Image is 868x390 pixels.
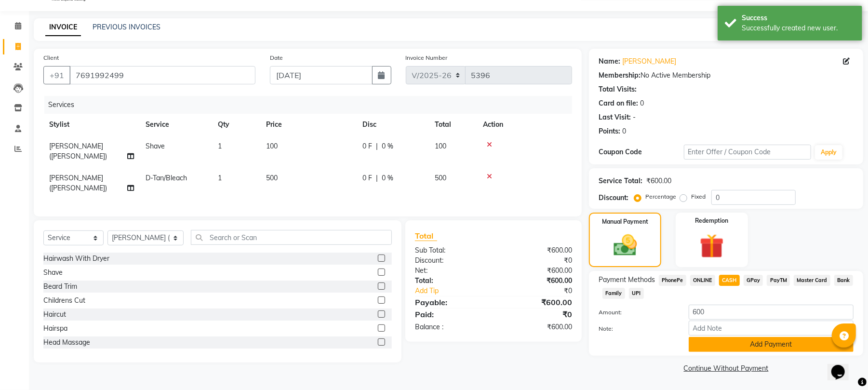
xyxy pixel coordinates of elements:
[646,176,671,186] div: ₹600.00
[767,275,790,286] span: PayTM
[429,114,477,135] th: Total
[218,142,222,150] span: 1
[266,142,278,150] span: 100
[689,321,854,336] input: Add Note
[633,112,636,122] div: -
[408,245,494,256] div: Sub Total:
[691,192,706,201] label: Fixed
[689,337,854,352] button: Add Payment
[602,288,625,299] span: Family
[494,296,579,308] div: ₹600.00
[629,288,644,299] span: UPI
[640,98,644,108] div: 0
[742,13,855,23] div: Success
[49,174,107,192] span: [PERSON_NAME] ([PERSON_NAME])
[815,145,842,160] button: Apply
[719,275,740,286] span: CASH
[622,126,626,136] div: 0
[622,56,676,67] a: [PERSON_NAME]
[494,266,579,276] div: ₹600.00
[43,54,59,62] label: Client
[602,217,648,226] label: Manual Payment
[599,70,854,81] div: No Active Membership
[645,192,676,201] label: Percentage
[659,275,686,286] span: PhonePe
[69,66,255,84] input: Search by Name/Mobile/Email/Code
[494,276,579,286] div: ₹600.00
[43,323,67,334] div: Hairspa
[689,305,854,320] input: Amount
[43,309,66,320] div: Haircut
[376,173,378,183] span: |
[43,268,63,278] div: Shave
[45,19,81,36] a: INVOICE
[408,276,494,286] div: Total:
[828,351,858,380] iframe: chat widget
[146,174,187,182] span: D-Tan/Bleach
[49,142,107,161] span: [PERSON_NAME] ([PERSON_NAME])
[362,141,372,151] span: 0 F
[591,363,861,374] a: Continue Without Payment
[599,275,655,285] span: Payment Methods
[591,308,681,317] label: Amount:
[408,296,494,308] div: Payable:
[260,114,357,135] th: Price
[212,114,260,135] th: Qty
[591,324,681,333] label: Note:
[695,216,728,225] label: Redemption
[435,142,446,150] span: 100
[415,231,437,241] span: Total
[494,322,579,332] div: ₹600.00
[408,322,494,332] div: Balance :
[599,176,642,186] div: Service Total:
[692,231,732,261] img: _gift.svg
[376,141,378,151] span: |
[218,174,222,182] span: 1
[382,173,393,183] span: 0 %
[742,23,855,33] div: Successfully created new user.
[191,230,392,245] input: Search or Scan
[382,141,393,151] span: 0 %
[834,275,853,286] span: Bank
[599,84,637,94] div: Total Visits:
[794,275,830,286] span: Master Card
[43,337,90,348] div: Head Massage
[599,70,641,81] div: Membership:
[44,96,579,114] div: Services
[599,112,631,122] div: Last Visit:
[266,174,278,182] span: 500
[408,256,494,266] div: Discount:
[599,147,683,157] div: Coupon Code
[93,23,160,31] a: PREVIOUS INVOICES
[690,275,715,286] span: ONLINE
[43,254,109,264] div: Hairwash With Dryer
[408,266,494,276] div: Net:
[435,174,446,182] span: 500
[43,282,77,292] div: Beard Trim
[140,114,212,135] th: Service
[599,56,620,67] div: Name:
[494,309,579,320] div: ₹0
[684,145,811,160] input: Enter Offer / Coupon Code
[606,232,644,259] img: _cash.svg
[494,256,579,266] div: ₹0
[146,142,165,150] span: Shave
[357,114,429,135] th: Disc
[408,309,494,320] div: Paid:
[744,275,763,286] span: GPay
[408,286,508,296] a: Add Tip
[362,173,372,183] span: 0 F
[599,98,638,108] div: Card on file:
[406,54,448,62] label: Invoice Number
[494,245,579,256] div: ₹600.00
[599,193,628,203] div: Discount:
[270,54,283,62] label: Date
[43,66,70,84] button: +91
[43,296,85,306] div: Childrens Cut
[599,126,620,136] div: Points:
[43,114,140,135] th: Stylist
[477,114,572,135] th: Action
[508,286,579,296] div: ₹0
